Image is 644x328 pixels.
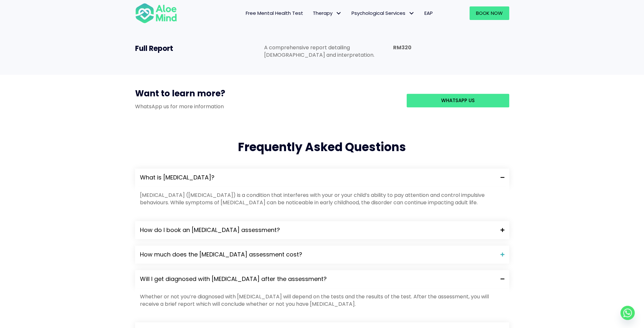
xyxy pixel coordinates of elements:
img: Aloe mind Logo [135,3,177,24]
span: WhatsApp us [441,97,475,104]
span: Therapy [313,10,342,16]
nav: Menu [185,6,438,20]
span: Full Report [135,43,173,53]
p: A comprehensive report detailing [DEMOGRAPHIC_DATA] and interpretation. [264,44,380,59]
p: WhatsApp us for more information [135,103,397,110]
h3: Want to learn more? [135,88,397,102]
a: Whatsapp [620,306,635,320]
a: Book Now [470,6,509,20]
span: What is [MEDICAL_DATA]? [140,173,496,182]
span: Will I get diagnosed with [MEDICAL_DATA] after the assessment? [140,275,496,283]
span: Psychological Services: submenu [407,9,416,18]
a: TherapyTherapy: submenu [308,6,347,20]
a: Free Mental Health Test [241,6,308,20]
a: EAP [420,6,438,20]
p: Whether or not you’re diagnosed with [MEDICAL_DATA] will depend on the tests and the results of t... [140,293,504,308]
b: RM320 [393,44,411,51]
span: How much does the [MEDICAL_DATA] assessment cost? [140,250,496,259]
p: [MEDICAL_DATA] ([MEDICAL_DATA]) is a condition that interferes with your or your child’s ability ... [140,191,504,206]
span: Frequently Asked Questions [238,139,406,155]
span: How do I book an [MEDICAL_DATA] assessment? [140,226,496,234]
span: Book Now [476,10,503,16]
span: Psychological Services [352,10,415,16]
a: WhatsApp us [407,94,509,107]
span: Free Mental Health Test [246,10,303,16]
span: EAP [424,10,433,16]
a: Psychological ServicesPsychological Services: submenu [347,6,420,20]
span: Therapy: submenu [334,9,343,18]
